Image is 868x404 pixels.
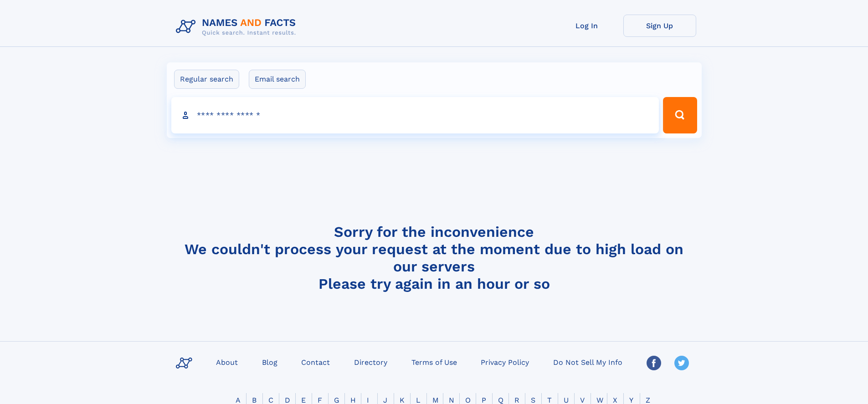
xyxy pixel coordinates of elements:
a: About [212,355,241,368]
img: Twitter [674,356,689,370]
h4: Sorry for the inconvenience We couldn't process your request at the moment due to high load on ou... [172,223,696,292]
label: Regular search [174,70,239,89]
a: Sign Up [623,15,696,37]
a: Terms of Use [408,355,461,368]
input: search input [171,97,659,133]
a: Log In [550,15,623,37]
a: Directory [350,355,391,368]
img: Logo Names and Facts [172,15,303,39]
a: Privacy Policy [477,355,533,368]
a: Do Not Sell My Info [550,355,626,368]
a: Blog [258,355,281,368]
button: Search Button [663,97,697,133]
label: Email search [249,70,306,89]
img: Facebook [647,356,661,370]
a: Contact [298,355,334,368]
